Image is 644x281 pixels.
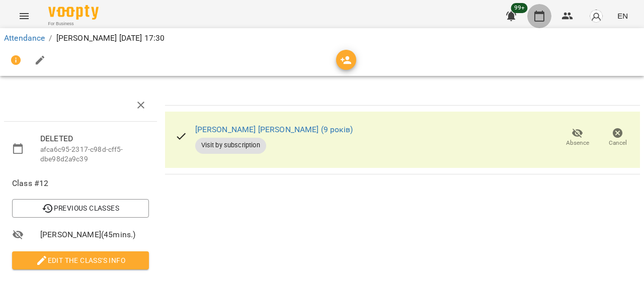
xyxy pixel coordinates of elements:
nav: breadcrumb [4,32,640,44]
img: Voopty Logo [48,5,99,20]
span: For Business [48,21,99,27]
span: [PERSON_NAME] ( 45 mins. ) [40,229,149,241]
button: EN [613,7,632,25]
span: Previous Classes [20,202,141,214]
span: Class #12 [12,177,149,190]
li: / [49,32,52,44]
span: Absence [566,139,589,147]
a: [PERSON_NAME] [PERSON_NAME] (9 років) [195,125,353,134]
span: Cancel [609,139,627,147]
img: avatar_s.png [589,9,603,23]
button: Cancel [598,124,638,152]
span: Edit the class's Info [20,254,141,266]
a: Attendance [4,33,45,43]
span: EN [617,11,628,21]
button: Previous Classes [12,199,149,217]
p: afca6c95-2317-c98d-cff5-dbe98d2a9c39 [40,145,149,164]
span: 99+ [511,3,528,13]
span: DELETED [40,133,149,145]
span: Visit by subscription [195,141,266,150]
p: [PERSON_NAME] [DATE] 17:30 [56,32,165,44]
button: Edit the class's Info [12,251,149,269]
button: Absence [557,124,598,152]
button: Menu [12,4,36,28]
